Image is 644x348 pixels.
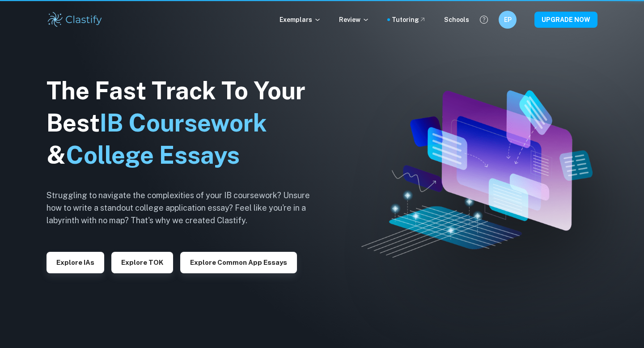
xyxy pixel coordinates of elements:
[47,252,104,273] button: Explore IAs
[499,11,517,29] button: EP
[100,109,267,137] span: IB Coursework
[476,12,491,27] button: Help and Feedback
[534,12,597,28] button: UPGRADE NOW
[66,141,240,169] span: College Essays
[339,15,369,25] p: Review
[503,15,513,25] h6: EP
[47,258,104,266] a: Explore IAs
[392,15,426,25] a: Tutoring
[111,258,173,266] a: Explore TOK
[47,189,324,227] h6: Struggling to navigate the complexities of your IB coursework? Unsure how to write a standout col...
[111,252,173,273] button: Explore TOK
[180,258,297,266] a: Explore Common App essays
[47,75,324,171] h1: The Fast Track To Your Best &
[47,11,103,29] img: Clastify logo
[280,15,321,25] p: Exemplars
[180,252,297,273] button: Explore Common App essays
[361,90,593,257] img: Clastify hero
[444,15,469,25] a: Schools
